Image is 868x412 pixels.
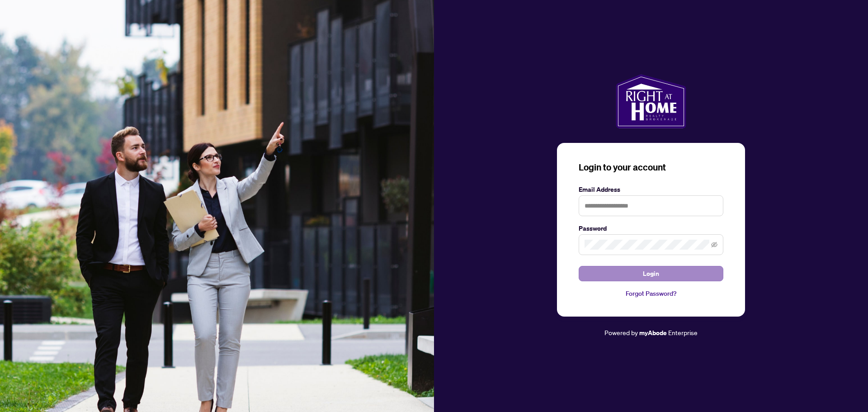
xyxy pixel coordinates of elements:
[639,328,667,338] a: myAbode
[668,328,698,336] span: Enterprise
[579,289,723,298] a: Forgot Password?
[579,266,723,281] button: Login
[604,328,638,336] span: Powered by
[579,223,723,233] label: Password
[616,74,686,128] img: ma-logo
[643,266,659,281] span: Login
[711,242,717,248] span: eye-invisible
[579,185,723,194] label: Email Address
[579,161,723,174] h3: Login to your account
